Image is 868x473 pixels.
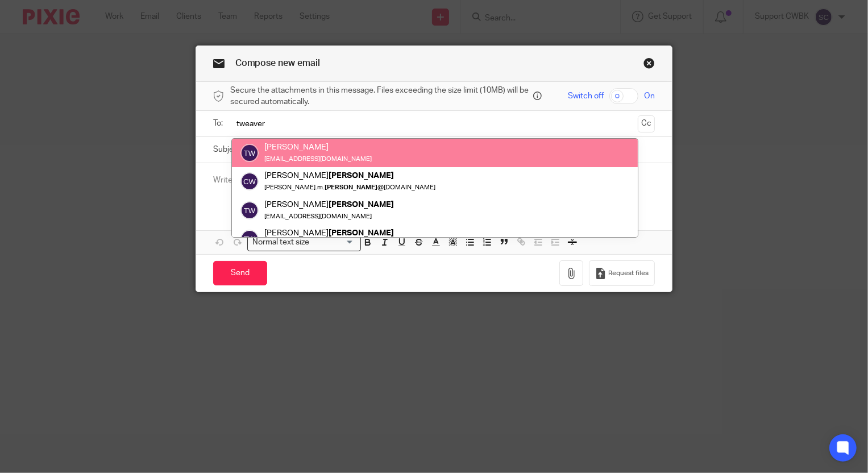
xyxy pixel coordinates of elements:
a: Close this dialog window [643,57,655,73]
div: [PERSON_NAME] [264,227,394,239]
em: [PERSON_NAME] [329,172,394,180]
small: [EMAIL_ADDRESS][DOMAIN_NAME] [264,213,372,219]
span: Switch off [568,90,604,102]
label: Subject: [213,144,243,155]
input: Send [213,261,267,285]
div: [PERSON_NAME] [264,199,394,210]
div: [PERSON_NAME] [264,171,435,182]
img: svg%3E [240,173,259,191]
div: Search for option [247,234,361,251]
img: svg%3E [240,230,259,248]
span: Request files [608,269,649,278]
em: [PERSON_NAME] [329,229,394,237]
div: [PERSON_NAME] [264,142,372,153]
img: svg%3E [240,144,259,162]
button: Request files [589,260,655,286]
img: svg%3E [240,201,259,219]
label: To: [213,118,226,129]
em: [PERSON_NAME] [329,200,394,209]
button: Cc [638,115,655,132]
span: On [644,90,655,102]
span: Compose new email [235,59,321,68]
span: Secure the attachments in this message. Files exceeding the size limit (10MB) will be secured aut... [230,85,530,108]
input: Search for option [313,236,354,248]
small: [EMAIL_ADDRESS][DOMAIN_NAME] [264,156,372,162]
em: [PERSON_NAME] [325,185,377,191]
span: Normal text size [250,236,312,248]
small: [PERSON_NAME].m. @[DOMAIN_NAME] [264,185,435,191]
